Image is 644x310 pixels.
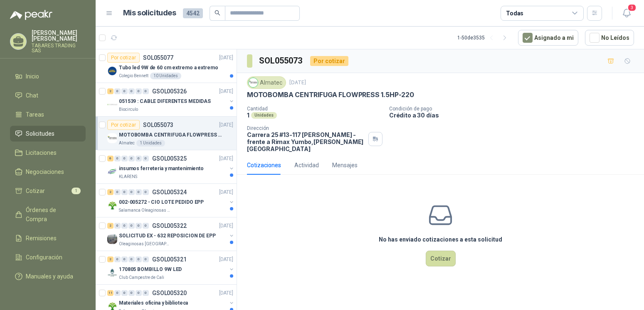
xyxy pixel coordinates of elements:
span: Remisiones [26,234,57,243]
span: Chat [26,91,38,100]
p: 051539 : CABLE DIFERENTES MEDIDAS [119,98,211,105]
p: [DATE] [289,79,306,87]
p: GSOL005322 [152,223,187,229]
img: Company Logo [107,268,117,278]
p: [DATE] [219,155,233,163]
p: 170805 BOMBILLO 9W LED [119,266,182,273]
div: 6 [107,156,114,161]
a: Por cotizarSOL055073[DATE] Company LogoMOTOBOMBA CENTRIFUGA FLOWPRESS 1.5HP-220Almatec1 Unidades [96,117,237,150]
div: 0 [143,88,149,94]
div: 0 [143,256,149,262]
p: Tubo led 9W de 60 cm extremo a extremo [119,64,218,72]
div: 0 [143,290,149,296]
div: Por cotizar [310,56,348,66]
div: Por cotizar [107,53,140,63]
p: Colegio Bennett [119,73,148,79]
span: search [215,10,220,16]
div: Cotizaciones [247,161,281,170]
div: 11 [107,290,114,296]
p: insumos ferreteria y mantenimiento [119,165,204,173]
div: Almatec [247,76,286,89]
span: Licitaciones [26,148,57,157]
div: 0 [121,189,128,195]
a: Negociaciones [10,164,86,180]
p: GSOL005325 [152,156,187,161]
a: Manuales y ayuda [10,269,86,284]
img: Company Logo [107,167,117,177]
span: Solicitudes [26,129,54,138]
div: Unidades [251,112,277,119]
p: 1 [247,112,249,119]
p: MOTOBOMBA CENTRIFUGA FLOWPRESS 1.5HP-220 [247,90,414,99]
span: Manuales y ayuda [26,272,73,281]
div: 0 [121,88,128,94]
a: Cotizar1 [10,183,86,199]
p: Club Campestre de Cali [119,274,164,281]
div: 0 [136,290,142,296]
a: 2 0 0 0 0 0 GSOL005322[DATE] Company LogoSOLICITUD EX - 632 REPOSICION DE EPPOleaginosas [GEOGRAP... [107,221,235,247]
div: 0 [143,156,149,161]
p: Biocirculo [119,106,138,113]
img: Company Logo [249,78,258,87]
img: Company Logo [107,100,117,110]
div: 0 [121,290,128,296]
div: 0 [143,223,149,229]
p: Oleaginosas [GEOGRAPHIC_DATA][PERSON_NAME] [119,241,171,247]
h3: SOL055073 [259,54,303,67]
img: Company Logo [107,234,117,244]
p: [DATE] [219,54,233,62]
p: MOTOBOMBA CENTRIFUGA FLOWPRESS 1.5HP-220 [119,131,222,139]
a: Remisiones [10,230,86,246]
span: Inicio [26,72,39,81]
a: Tareas [10,107,86,122]
a: Por cotizarSOL055077[DATE] Company LogoTubo led 9W de 60 cm extremo a extremoColegio Bennett10 Un... [96,49,237,83]
img: Company Logo [107,200,117,210]
div: 0 [143,189,149,195]
p: GSOL005321 [152,256,187,262]
div: Mensajes [332,161,358,170]
button: No Leídos [585,30,634,46]
div: 0 [114,223,121,229]
div: Todas [506,9,523,18]
span: Cotizar [26,186,45,195]
p: [DATE] [219,222,233,230]
a: Configuración [10,249,86,265]
div: 0 [136,223,142,229]
span: Configuración [26,253,62,262]
div: 2 [107,223,114,229]
div: Por cotizar [107,120,140,130]
p: [DATE] [219,289,233,297]
h3: No has enviado cotizaciones a esta solicitud [379,235,502,244]
p: Cantidad [247,106,382,112]
p: GSOL005324 [152,189,187,195]
div: 0 [121,223,128,229]
img: Company Logo [107,66,117,76]
div: 2 [107,256,114,262]
p: SOL055073 [143,122,173,128]
span: 4542 [183,8,203,18]
a: 2 0 0 0 0 0 GSOL005321[DATE] Company Logo170805 BOMBILLO 9W LEDClub Campestre de Cali [107,254,235,281]
div: 0 [114,156,121,161]
p: SOLICITUD EX - 632 REPOSICION DE EPP [119,232,216,240]
div: 0 [128,223,135,229]
p: SOL055077 [143,55,173,61]
img: Logo peakr [10,10,52,20]
div: 0 [128,156,135,161]
span: Tareas [26,110,44,119]
a: Órdenes de Compra [10,202,86,227]
p: Condición de pago [389,106,641,112]
div: 0 [121,256,128,262]
p: Carrera 25 #13-117 [PERSON_NAME] - frente a Rimax Yumbo , [PERSON_NAME][GEOGRAPHIC_DATA] [247,131,365,152]
p: [PERSON_NAME] [PERSON_NAME] [32,30,86,41]
span: Negociaciones [26,167,64,176]
div: 0 [136,156,142,161]
div: 0 [128,290,135,296]
a: Chat [10,88,86,103]
div: 0 [128,256,135,262]
div: 0 [114,290,121,296]
div: 1 Unidades [136,140,165,146]
div: 0 [114,88,121,94]
p: [DATE] [219,188,233,196]
div: 10 Unidades [150,73,181,79]
span: 1 [72,188,81,194]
